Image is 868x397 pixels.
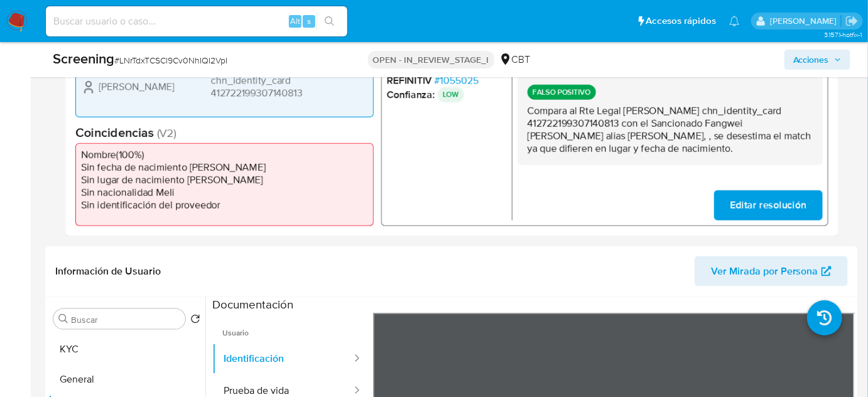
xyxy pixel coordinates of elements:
button: search-icon [317,13,342,30]
button: Buscar [58,314,68,324]
a: Salir [845,14,859,28]
input: Buscar [71,314,180,325]
span: # LNrTdxTCSCl9Cv0NhIQI2VpI [114,54,227,67]
span: 3.157.1-hotfix-1 [824,30,862,40]
div: CBT [499,53,531,67]
span: Ver Mirada por Persona [711,256,818,286]
p: OPEN - IN_REVIEW_STAGE_I [368,51,494,68]
button: Volver al orden por defecto [190,314,200,328]
button: General [48,364,205,394]
input: Buscar usuario o caso... [46,13,347,30]
span: Accesos rápidos [646,14,717,28]
h1: Información de Usuario [55,265,161,278]
button: KYC [48,334,205,364]
a: Notificaciones [729,16,740,26]
b: Screening [53,48,114,68]
button: Ver Mirada por Persona [695,256,848,286]
span: Acciones [793,50,829,70]
p: ext_romamani@mercadolibre.com [770,15,841,27]
button: Acciones [784,50,850,70]
span: Alt [290,15,300,27]
span: s [307,15,311,27]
